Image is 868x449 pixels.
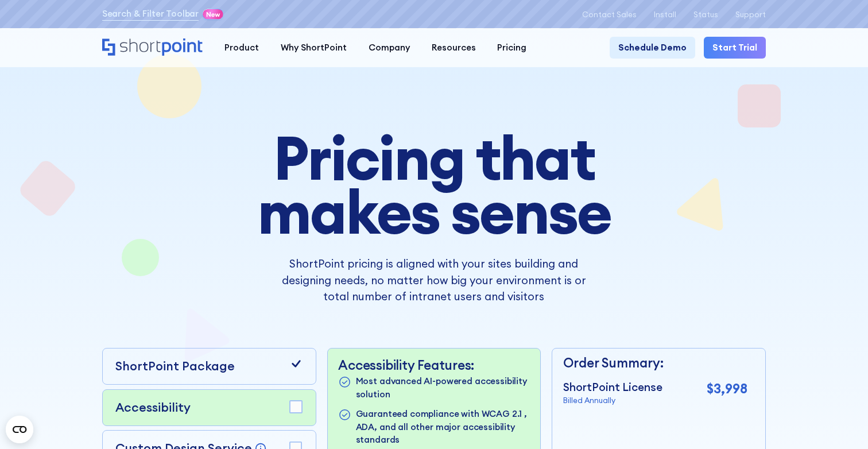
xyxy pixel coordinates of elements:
div: Product [224,41,259,55]
a: Install [654,10,676,19]
a: Start Trial [704,37,766,59]
a: Resources [421,37,487,59]
a: Home [102,38,203,57]
a: Why ShortPoint [270,37,358,59]
a: Support [735,10,766,19]
div: Why ShortPoint [281,41,347,55]
a: Status [693,10,718,19]
div: Widżet czatu [811,394,868,449]
p: Accessibility [115,398,191,417]
a: Contact Sales [582,10,637,19]
button: Open CMP widget [6,416,33,443]
div: Pricing [497,41,526,55]
a: Company [358,37,421,59]
p: Guaranteed compliance with WCAG 2.1 , ADA, and all other major accessibility standards [356,408,530,447]
a: Pricing [486,37,537,59]
iframe: Chat Widget [811,394,868,449]
a: Schedule Demo [610,37,695,59]
p: Billed Annually [563,395,662,407]
div: Company [369,41,410,55]
p: Most advanced AI-powered accessibility solution [356,375,530,401]
p: ShortPoint License [563,379,662,395]
p: Accessibility Features: [338,357,529,373]
h1: Pricing that makes sense [190,130,679,238]
p: $3,998 [707,379,747,398]
p: ShortPoint pricing is aligned with your sites building and designing needs, no matter how big you... [271,256,596,304]
p: Order Summary: [563,353,747,373]
a: Product [214,37,270,59]
p: ShortPoint Package [115,357,235,376]
div: Resources [432,41,476,55]
a: Search & Filter Toolbar [102,7,199,21]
